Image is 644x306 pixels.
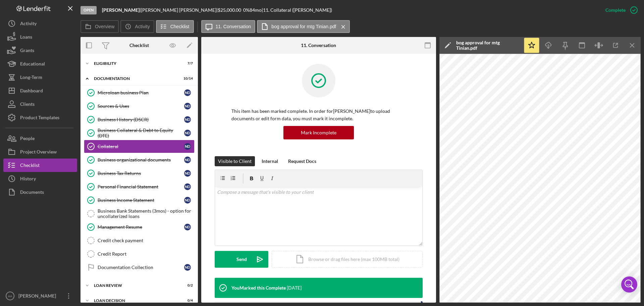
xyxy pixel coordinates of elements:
button: Send [215,251,268,268]
button: Documents [3,185,77,199]
a: Project Overview [3,145,77,159]
a: Credit check payment [84,234,195,247]
div: Send [236,251,247,268]
div: Business Bank Statements (3mos) - option for uncollaterized loans [98,208,194,219]
button: Loans [3,30,77,44]
p: This item has been marked complete. In order for [PERSON_NAME] to upload documents or edit form d... [231,107,406,123]
div: Business History (DSCR) [98,117,184,122]
button: Complete [599,3,641,17]
div: Grants [20,44,34,59]
label: 11. Conversation [216,24,251,29]
div: Long-Term [20,71,42,86]
div: $25,000.00 [218,7,243,13]
button: Checklist [156,20,194,33]
div: Visible to Client [218,156,252,166]
a: Business Collateral & Debt to Equity (DTE)ND [84,126,195,140]
button: Grants [3,44,77,57]
div: [PERSON_NAME] [PERSON_NAME] | [141,7,218,13]
div: Checklist [129,43,149,48]
a: Documentation CollectionND [84,261,195,274]
button: Visible to Client [215,156,255,166]
div: Internal [262,156,278,166]
button: History [3,172,77,185]
div: 7 / 7 [181,61,193,65]
a: Sources & UsesND [84,99,195,113]
a: Business History (DSCR)ND [84,113,195,126]
div: Educational [20,57,45,72]
a: CollateralND [84,140,195,153]
button: bog approval for mtg Tinian.pdf [257,20,350,33]
div: Open [80,6,97,14]
button: Long-Term [3,71,77,84]
a: Business Tax ReturnsND [84,167,195,180]
div: N D [184,157,191,163]
div: bog approval for mtg Tinian.pdf [456,40,520,51]
div: Loans [20,30,32,45]
time: 2025-07-23 01:31 [287,285,302,291]
div: Dashboard [20,84,43,99]
div: Request Docs [288,156,316,166]
button: Request Docs [285,156,320,166]
div: Open Intercom Messenger [621,276,637,293]
div: Loan decision [94,299,176,303]
label: Overview [95,24,114,29]
div: Checklist [20,159,40,174]
button: Clients [3,97,77,111]
a: Management ResumeND [84,220,195,234]
div: N D [184,89,191,96]
a: Business organizational documentsND [84,153,195,167]
button: Educational [3,57,77,71]
button: Dashboard [3,84,77,97]
div: N D [184,183,191,190]
div: Documents [20,185,44,201]
button: Checklist [3,159,77,172]
div: N D [184,197,191,204]
text: AA [8,294,12,298]
button: People [3,132,77,145]
div: Management Resume [98,224,184,230]
div: 0 % [243,7,250,13]
div: You Marked this Complete [231,285,286,291]
div: Microloan business Plan [98,90,184,95]
div: Business organizational documents [98,157,184,163]
div: 11. Conversation [301,43,336,48]
div: Credit check payment [98,238,194,243]
a: Business Income StatementND [84,193,195,207]
label: Checklist [170,24,190,29]
button: Product Templates [3,111,77,124]
div: Clients [20,97,35,113]
div: Loan Review [94,283,176,288]
div: | [102,7,141,13]
div: Sources & Uses [98,103,184,109]
div: 0 / 2 [181,283,193,288]
div: Mark Incomplete [301,126,336,139]
div: N D [184,103,191,110]
div: Project Overview [20,145,57,160]
div: Credit Report [98,251,194,257]
div: [PERSON_NAME] [17,289,60,304]
div: People [20,132,35,147]
button: Overview [80,20,119,33]
div: History [20,172,36,187]
button: Activity [3,17,77,30]
a: Credit Report [84,247,195,261]
a: Microloan business PlanND [84,86,195,99]
button: 11. Conversation [201,20,256,33]
div: Eligibility [94,61,176,65]
div: N D [184,143,191,150]
button: Internal [258,156,281,166]
div: Documentation [94,77,176,81]
div: 0 / 4 [181,299,193,303]
div: Collateral [98,144,184,149]
div: Business Collateral & Debt to Equity (DTE) [98,128,184,138]
button: AA[PERSON_NAME] [3,289,77,303]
